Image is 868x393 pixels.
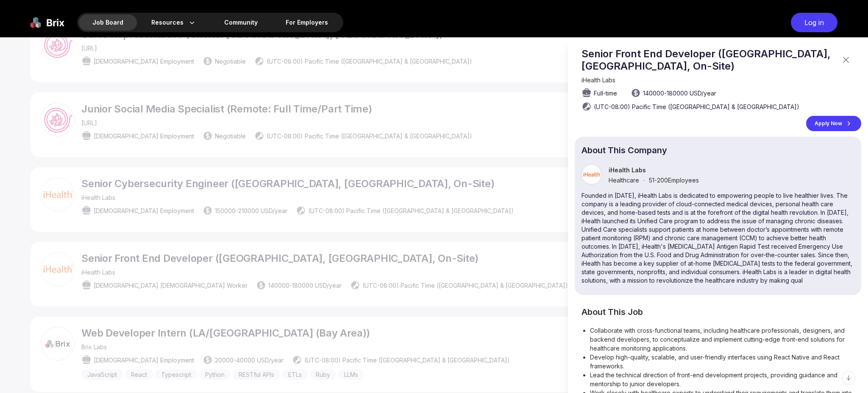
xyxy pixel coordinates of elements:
p: Senior Front End Developer ([GEOGRAPHIC_DATA], [GEOGRAPHIC_DATA], On-Site) [581,48,836,72]
a: Community [211,14,271,31]
span: 51-200 Employees [649,177,699,184]
span: Full-time [594,89,617,98]
span: · [643,177,645,184]
div: Log in [791,13,837,32]
div: Resources [138,14,210,31]
span: 140000 - 180000 USD /year [643,89,716,98]
a: Apply Now [806,116,861,131]
span: (UTC-08:00) Pacific Time ([GEOGRAPHIC_DATA] & [GEOGRAPHIC_DATA]) [594,102,799,111]
span: iHealth Labs [581,76,615,84]
p: iHealth Labs [609,166,699,174]
p: Founded in [DATE], iHealth Labs is dedicated to empowering people to live healthier lives. The co... [581,191,854,285]
span: Healthcare [609,177,639,184]
li: Collaborate with cross-functional teams, including healthcare professionals, designers, and backe... [590,326,854,353]
li: Lead the technical direction of front-end development projects, providing guidance and mentorship... [590,371,854,388]
p: About This Company [581,147,854,154]
a: For Employers [272,14,342,31]
li: Develop high-quality, scalable, and user-friendly interfaces using React Native and React framewo... [590,353,854,371]
div: Job Board [79,14,137,31]
h2: About This Job [581,309,854,316]
a: Log in [787,13,837,32]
